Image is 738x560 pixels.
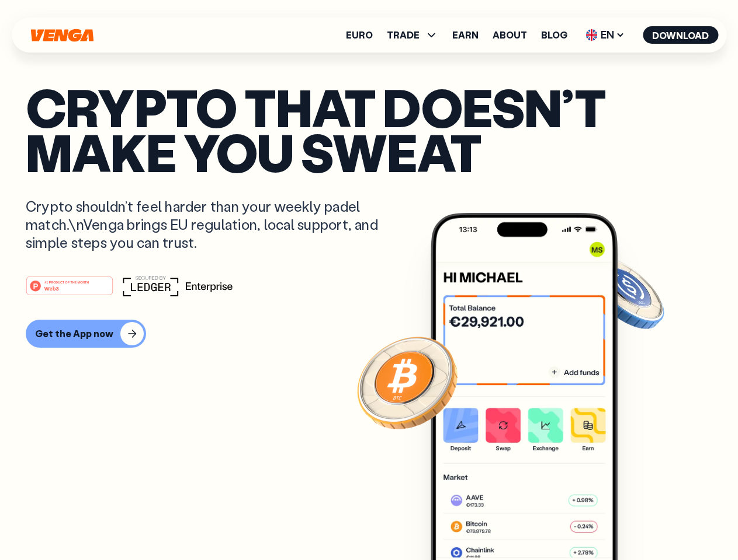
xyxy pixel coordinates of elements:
img: USDC coin [583,251,667,335]
span: EN [581,26,629,44]
a: About [493,30,527,40]
button: Get the App now [26,320,146,348]
svg: Home [29,29,95,42]
img: flag-uk [585,29,597,41]
a: Blog [541,30,567,40]
tspan: #1 PRODUCT OF THE MONTH [44,280,89,283]
a: Get the App now [26,320,712,348]
div: Get the App now [35,328,113,339]
p: Crypto shouldn’t feel harder than your weekly padel match.\nVenga brings EU regulation, local sup... [26,197,395,252]
span: TRADE [387,30,420,40]
tspan: Web3 [44,285,59,291]
span: TRADE [387,28,438,42]
button: Download [643,26,718,44]
p: Crypto that doesn’t make you sweat [26,85,712,174]
a: Euro [346,30,373,40]
a: Earn [452,30,479,40]
img: Bitcoin [355,330,460,435]
a: #1 PRODUCT OF THE MONTHWeb3 [26,283,113,298]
